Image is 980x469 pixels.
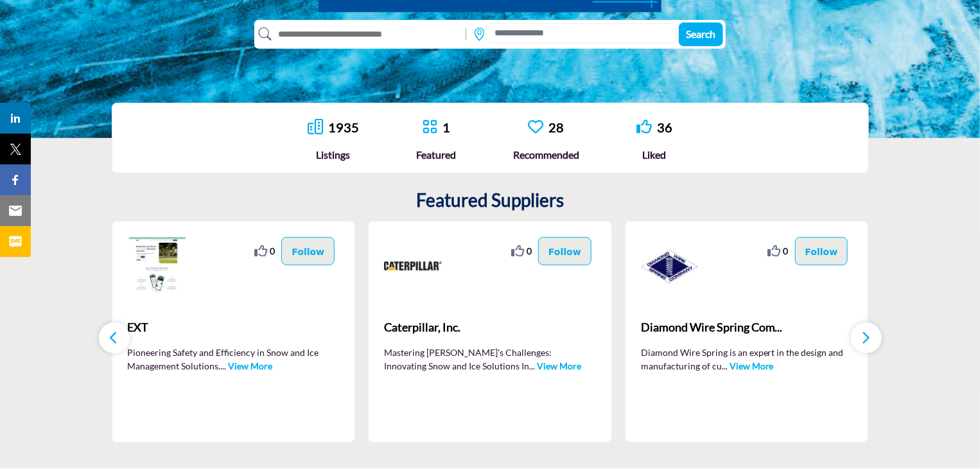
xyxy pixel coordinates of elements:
span: ... [529,360,535,371]
span: 0 [270,244,275,258]
p: Follow [548,244,581,258]
a: EXT [128,310,340,345]
a: 36 [657,119,672,135]
button: Search [679,22,723,46]
span: Diamond Wire Spring Com... [641,319,853,336]
i: Go to Liked [636,119,652,134]
img: Caterpillar, Inc. [384,237,442,295]
a: Caterpillar, Inc. [384,310,596,345]
span: ... [722,360,728,371]
a: View More [730,360,774,371]
span: 0 [527,244,532,258]
img: Rectangle%203585.svg [462,24,469,44]
a: View More [537,360,581,371]
img: EXT [128,237,186,295]
div: Recommended [513,147,579,163]
h2: Featured Suppliers [416,190,564,211]
b: Diamond Wire Spring Company [641,310,853,345]
a: Go to Recommended [528,119,543,136]
p: Diamond Wire Spring is an expert in the design and manufacturing of cu [641,346,853,371]
span: Search [687,28,716,40]
span: Caterpillar, Inc. [384,319,596,336]
p: Mastering [PERSON_NAME]'s Challenges: Innovating Snow and Ice Solutions In [384,346,596,371]
a: Go to Featured [422,119,437,136]
a: 1935 [328,119,359,135]
p: Pioneering Safety and Efficiency in Snow and Ice Management Solutions. [128,346,340,371]
div: Listings [308,147,359,163]
span: ... [221,360,227,371]
div: Liked [636,147,672,163]
p: Follow [292,244,324,258]
a: 28 [548,119,564,135]
img: Diamond Wire Spring Company [641,237,699,295]
div: Featured [416,147,456,163]
p: Follow [805,244,838,258]
button: Follow [538,237,591,265]
a: View More [229,360,273,371]
span: 0 [783,244,789,258]
button: Follow [795,237,848,265]
span: EXT [128,319,340,336]
a: 1 [442,119,450,135]
button: Follow [281,237,335,265]
a: Diamond Wire Spring Com... [641,310,853,345]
